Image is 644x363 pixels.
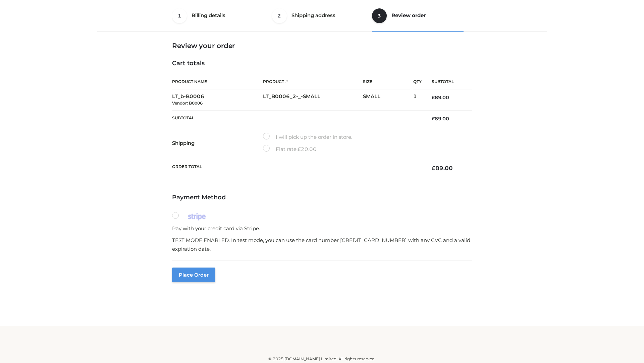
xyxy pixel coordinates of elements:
th: Qty [413,74,422,89]
h3: Review your order [172,42,472,50]
p: TEST MODE ENABLED. In test mode, you can use the card number [CREDIT_CARD_NUMBER] with any CVC an... [172,236,472,253]
td: LT_b-B0006 [172,89,263,111]
bdi: 89.00 [432,116,449,122]
button: Place order [172,268,215,282]
td: SMALL [363,89,413,111]
th: Product # [263,74,363,89]
th: Order Total [172,159,422,177]
small: Vendor: B0006 [172,100,203,106]
span: £ [432,116,435,122]
label: Flat rate: [263,145,317,154]
th: Subtotal [422,74,472,89]
td: LT_B0006_2-_-SMALL [263,89,363,111]
th: Shipping [172,127,263,159]
th: Product Name [172,74,263,89]
bdi: 89.00 [432,94,449,100]
label: I will pick up the order in store. [263,133,352,142]
bdi: 89.00 [432,165,453,171]
div: © 2025 [DOMAIN_NAME] Limited. All rights reserved. [100,356,544,362]
h4: Payment Method [172,194,472,201]
td: 1 [413,89,422,111]
span: £ [432,94,435,100]
p: Pay with your credit card via Stripe. [172,224,472,233]
span: £ [432,165,435,171]
bdi: 20.00 [298,146,317,152]
th: Subtotal [172,110,422,127]
th: Size [363,74,410,89]
h4: Cart totals [172,60,472,67]
span: £ [298,146,301,152]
